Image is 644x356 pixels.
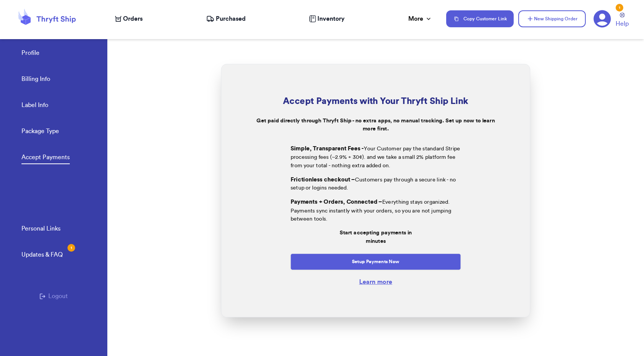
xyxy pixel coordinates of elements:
[616,13,629,28] a: Help
[21,250,63,261] a: Updates & FAQ1
[206,14,246,23] a: Purchased
[291,254,461,270] button: Setup Payments Now
[115,14,143,23] a: Orders
[39,292,68,301] button: Logout
[446,10,514,27] button: Copy Customer Link
[616,19,629,28] span: Help
[359,279,392,285] a: Learn more
[408,14,432,23] div: More
[216,14,246,23] span: Purchased
[21,127,59,137] a: Package Type
[291,145,364,151] span: Simple, Transparent Fees -
[291,176,355,182] span: Frictionless checkout –
[21,48,39,59] a: Profile
[309,14,345,23] a: Inventory
[21,153,70,164] a: Accept Payments
[241,117,511,133] p: Get paid directly through Thryft Ship - no extra apps, no manual tracking. Set up now to learn mo...
[291,198,461,223] p: Everything stays organized. Payments sync instantly with your orders, so you are not jumping betw...
[518,10,586,27] button: New Shipping Order
[291,144,461,170] p: Your Customer pay the standard Stripe processing fees (~2.9% + 30¢). and we take a small 2% platf...
[21,224,61,235] a: Personal Links
[291,175,461,192] p: Customers pay through a secure link - no setup or logins needed.
[616,4,623,12] div: 1
[241,95,511,108] h2: Accept Payments with Your Thryft Ship Link
[21,74,50,85] a: Billing Info
[291,229,461,245] div: Start accepting payments in minutes
[67,244,75,252] div: 1
[317,14,345,23] span: Inventory
[21,101,48,111] a: Label Info
[593,10,611,28] a: 1
[291,199,382,205] span: Payments + Orders, Connected –
[123,14,143,23] span: Orders
[21,250,63,259] div: Updates & FAQ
